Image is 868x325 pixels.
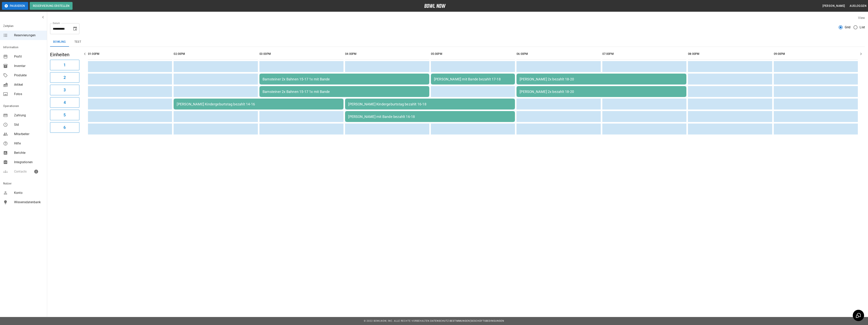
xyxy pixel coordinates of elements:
[821,2,846,10] button: [PERSON_NAME]
[424,4,446,8] img: logo
[14,82,44,87] span: Artikel
[71,25,79,33] button: Choose date, selected date is 28. Sep. 2025
[2,2,28,10] button: Pausieren
[14,73,44,78] span: Produkte
[602,48,686,60] th: 07:00PM
[50,60,79,70] button: 1
[848,2,868,10] button: Ausloggen
[345,48,429,60] th: 04:00PM
[86,47,859,136] table: sticky table
[14,132,44,136] span: Mitarbeiter
[434,77,512,81] div: [PERSON_NAME] mit Bande bezahlt 17-18
[50,37,865,47] div: inventory tabs
[30,2,73,10] button: Reservierung erstellen
[14,113,44,118] span: Zahlung
[259,48,343,60] th: 03:00PM
[64,124,66,131] h6: 6
[14,64,44,68] span: Inventar
[348,115,512,119] div: [PERSON_NAME] mit Bande bezahlt 16-18
[520,77,683,81] div: [PERSON_NAME] 2x bezahlt 18-20
[50,72,79,83] button: 2
[431,48,515,60] th: 05:00PM
[430,320,470,322] a: Datenschutz-Bestimmungen
[688,48,772,60] th: 08:00PM
[64,74,66,81] h6: 2
[845,25,851,30] span: Grid
[177,102,340,106] div: [PERSON_NAME] Kindergeburtstag bezahlt 14-16
[14,122,44,127] span: Std
[14,33,44,38] span: Reservierungen
[14,54,44,59] span: Profil
[50,110,79,120] button: 5
[64,112,66,118] h6: 5
[50,52,79,58] h5: Einheiten
[50,122,79,133] button: 6
[14,191,44,195] span: Konto
[860,25,865,30] span: List
[14,160,44,165] span: Integrationen
[516,48,601,60] th: 06:00PM
[88,48,172,60] th: 01:00PM
[64,99,66,106] h6: 4
[14,141,44,146] span: Hilfe
[520,90,683,94] div: [PERSON_NAME] 2x bezahlt 18-20
[64,87,66,93] h6: 3
[14,200,44,205] span: Wissensdatenbank
[64,62,66,68] h6: 1
[14,150,44,155] span: Berichte
[50,97,79,108] button: 4
[471,320,504,322] a: Geschäftsbedingungen
[50,85,79,95] button: 3
[858,16,865,20] label: View
[348,102,512,106] div: [PERSON_NAME] Kindergeburtstag bezahlt 16-18
[364,320,430,322] span: © 2022 BowlNow, Inc. Alle Rechte vorbehalten.
[774,48,858,60] th: 09:00PM
[174,48,258,60] th: 02:00PM
[263,90,426,94] div: Barnsteiner 2x Bahnen 15-17 1x mit Bande
[263,77,426,81] div: Barnsteiner 2x Bahnen 15-17 1x mit Bande
[69,37,87,47] button: test
[50,37,69,47] button: Bowling
[14,92,44,96] span: Fotos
